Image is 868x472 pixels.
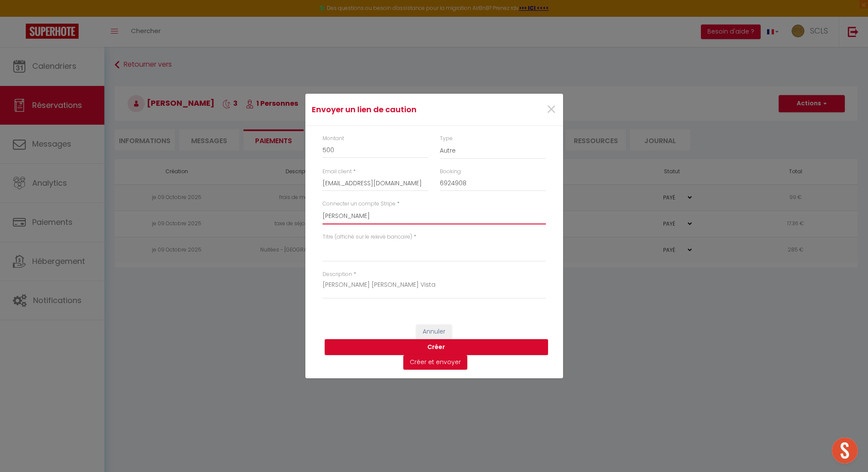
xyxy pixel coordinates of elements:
label: Type [440,135,453,143]
button: Créer et envoyer [403,355,467,370]
label: Email client [323,168,352,176]
button: Créer [325,339,548,356]
h4: Envoyer un lien de caution [312,104,471,116]
button: Annuler [416,325,452,339]
label: Description [323,270,352,279]
div: Ouvrir le chat [832,438,858,463]
button: Close [546,101,557,119]
label: Connecter un compte Stripe [323,200,396,208]
label: Booking [440,168,461,176]
span: × [546,97,557,123]
label: Titre (affiché sur le relevé bancaire) [323,233,412,241]
label: Montant [323,135,344,143]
